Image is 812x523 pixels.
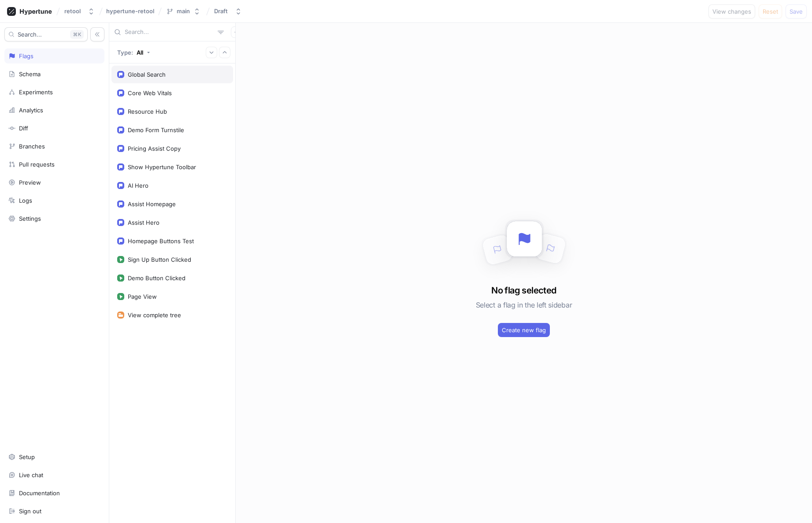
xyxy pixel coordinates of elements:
[128,274,185,282] div: Demo Button Clicked
[491,284,556,297] h3: No flag selected
[19,508,41,515] div: Sign out
[4,486,104,501] a: Documentation
[19,215,41,222] div: Settings
[759,4,782,19] button: Reset
[128,182,148,189] div: AI Hero
[19,197,32,204] div: Logs
[19,179,41,186] div: Preview
[163,4,204,19] button: main
[128,256,191,263] div: Sign Up Button Clicked
[4,27,88,41] button: Search...K
[19,89,53,96] div: Experiments
[128,108,167,115] div: Resource Hub
[128,71,166,78] div: Global Search
[790,9,803,14] span: Save
[128,293,157,300] div: Page View
[61,4,98,19] button: retool
[19,471,43,478] div: Live chat
[19,125,28,132] div: Diff
[219,47,230,58] button: Collapse all
[137,49,143,56] div: All
[177,7,190,15] div: main
[128,126,184,134] div: Demo Form Turnstile
[106,8,154,14] span: hypertune-retool
[128,145,181,152] div: Pricing Assist Copy
[19,161,55,168] div: Pull requests
[786,4,807,19] button: Save
[19,107,43,114] div: Analytics
[211,4,245,19] button: Draft
[128,200,176,208] div: Assist Homepage
[502,327,546,333] span: Create new flag
[128,237,194,245] div: Homepage Buttons Test
[712,9,751,14] span: View changes
[476,297,572,313] h5: Select a flag in the left sidebar
[128,89,172,96] div: Core Web Vitals
[19,52,33,59] div: Flags
[18,32,42,37] span: Search...
[70,30,84,39] div: K
[128,163,196,171] div: Show Hypertune Toolbar
[708,4,755,19] button: View changes
[128,312,181,319] div: View complete tree
[214,7,228,15] div: Draft
[117,49,133,56] p: Type:
[19,490,60,497] div: Documentation
[498,323,550,337] button: Create new flag
[64,7,81,15] div: retool
[763,9,778,14] span: Reset
[125,28,214,37] input: Search...
[114,45,153,60] button: Type: All
[19,70,41,78] div: Schema
[19,453,35,460] div: Setup
[19,143,45,150] div: Branches
[128,219,159,226] div: Assist Hero
[206,47,217,58] button: Expand all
